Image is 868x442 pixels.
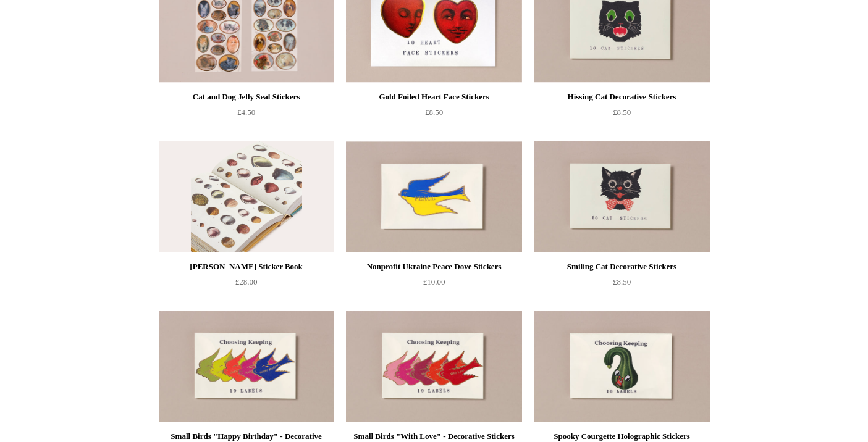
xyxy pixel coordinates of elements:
[159,141,334,252] a: John Derian Sticker Book John Derian Sticker Book
[235,277,258,286] span: £28.00
[534,141,709,252] a: Smiling Cat Decorative Stickers Smiling Cat Decorative Stickers
[162,259,331,274] div: [PERSON_NAME] Sticker Book
[613,107,631,117] span: £8.50
[159,311,334,422] a: Small Birds "Happy Birthday" - Decorative Stickers Small Birds "Happy Birthday" - Decorative Stic...
[534,259,709,310] a: Smiling Cat Decorative Stickers £8.50
[534,90,709,140] a: Hissing Cat Decorative Stickers £8.50
[534,141,709,252] img: Smiling Cat Decorative Stickers
[537,90,706,104] div: Hissing Cat Decorative Stickers
[425,107,443,117] span: £8.50
[162,90,331,104] div: Cat and Dog Jelly Seal Stickers
[346,141,521,252] a: Nonprofit Ukraine Peace Dove Stickers Nonprofit Ukraine Peace Dove Stickers
[537,259,706,274] div: Smiling Cat Decorative Stickers
[346,311,521,422] a: Small Birds "With Love" - Decorative Stickers Small Birds "With Love" - Decorative Stickers
[534,311,709,422] img: Spooky Courgette Holographic Stickers
[159,90,334,140] a: Cat and Dog Jelly Seal Stickers £4.50
[349,90,518,104] div: Gold Foiled Heart Face Stickers
[349,259,518,274] div: Nonprofit Ukraine Peace Dove Stickers
[159,259,334,310] a: [PERSON_NAME] Sticker Book £28.00
[159,311,334,422] img: Small Birds "Happy Birthday" - Decorative Stickers
[237,107,255,117] span: £4.50
[613,277,631,286] span: £8.50
[159,141,334,252] img: John Derian Sticker Book
[346,141,521,252] img: Nonprofit Ukraine Peace Dove Stickers
[423,277,445,286] span: £10.00
[346,311,521,422] img: Small Birds "With Love" - Decorative Stickers
[346,259,521,310] a: Nonprofit Ukraine Peace Dove Stickers £10.00
[346,90,521,140] a: Gold Foiled Heart Face Stickers £8.50
[534,311,709,422] a: Spooky Courgette Holographic Stickers Spooky Courgette Holographic Stickers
